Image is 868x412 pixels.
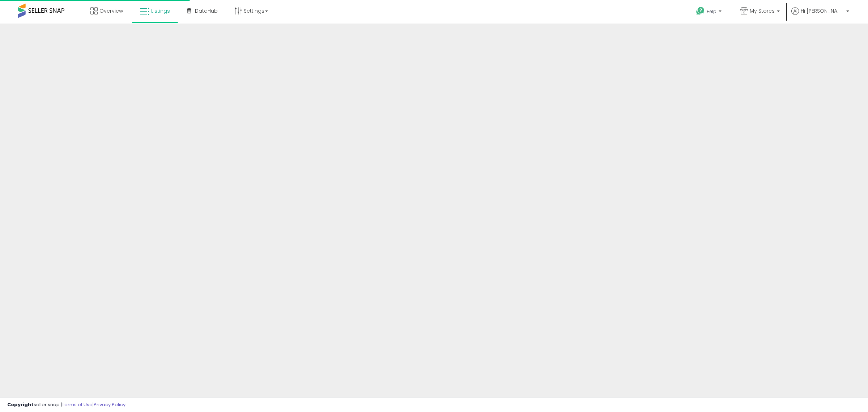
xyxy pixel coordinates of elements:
[707,8,716,14] span: Help
[690,1,729,24] a: Help
[750,7,775,14] span: My Stores
[791,7,849,24] a: Hi [PERSON_NAME]
[195,7,218,14] span: DataHub
[801,7,844,14] span: Hi [PERSON_NAME]
[99,7,123,14] span: Overview
[151,7,170,14] span: Listings
[696,7,705,16] i: Get Help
